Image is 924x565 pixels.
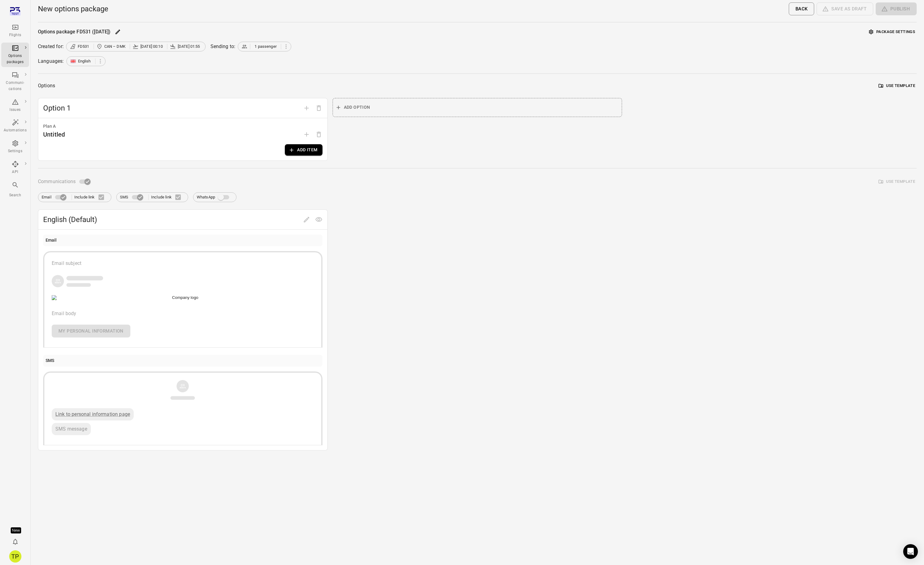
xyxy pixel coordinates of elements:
div: Flights [4,32,27,38]
div: TP [9,550,21,563]
span: CAN – DMK [104,43,125,50]
div: Sending to: [211,43,236,50]
span: Add plan [300,131,313,137]
div: Issues [4,107,27,113]
div: Options packages [4,53,27,65]
div: API [4,169,27,175]
div: Options [38,81,55,90]
label: WhatsApp integration not set up. Contact Plan3 to enable this feature [197,191,233,203]
label: Include link [74,191,108,204]
div: Created for: [38,43,64,50]
h1: New options package [38,4,108,14]
label: Include link [151,191,184,204]
span: Communications [38,177,76,186]
div: SMS [46,357,54,364]
label: Email [42,191,69,203]
span: [DATE] 01:55 [178,43,200,50]
button: Notifications [9,536,21,548]
div: Plan A [43,123,322,130]
button: Edit [113,27,122,36]
span: English (Default) [43,215,300,224]
a: API [1,159,29,177]
button: Tómas Páll Máté [7,548,24,565]
div: 1 passenger [238,42,291,51]
span: [DATE] 00:10 [140,43,163,50]
div: Untitled [43,130,65,139]
span: English [78,58,91,64]
div: Email [46,237,57,244]
span: Add option [300,105,313,111]
span: Preview [313,216,325,222]
button: Package settings [867,27,917,37]
a: Communi-cations [1,70,29,94]
a: Options packages [1,43,29,67]
div: Automations [4,127,27,134]
div: English [66,56,106,66]
div: Search [4,192,27,198]
div: Tooltip anchor [11,527,21,533]
button: Use template [877,81,917,91]
button: Back [789,2,814,15]
button: Add item [285,144,322,156]
div: Options package FD531 ([DATE]) [38,28,111,36]
div: Communi-cations [4,80,27,92]
span: 1 passenger [255,43,277,50]
span: Delete option [313,105,325,111]
button: Search [1,179,29,200]
span: Option 1 [43,103,300,113]
label: SMS [120,191,146,203]
div: Settings [4,148,27,154]
span: FD531 [78,43,89,50]
a: Flights [1,22,29,40]
a: Automations [1,117,29,135]
div: Languages: [38,58,64,65]
span: Options need to have at least one plan [313,131,325,137]
span: Edit [300,216,313,222]
a: Issues [1,96,29,115]
a: Settings [1,138,29,156]
div: Open Intercom Messenger [903,544,918,559]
